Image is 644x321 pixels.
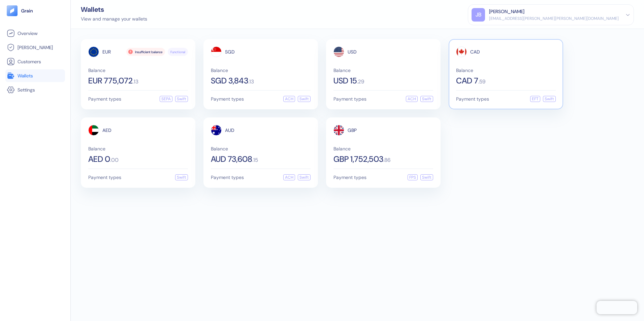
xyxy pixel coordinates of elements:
[160,96,172,102] div: SEPA
[18,30,37,37] span: Overview
[7,43,64,51] a: [PERSON_NAME]
[18,44,53,51] span: [PERSON_NAME]
[333,97,366,101] span: Payment types
[489,15,619,22] div: [EMAIL_ADDRESS][PERSON_NAME][PERSON_NAME][DOMAIN_NAME]
[133,79,138,84] span: . 13
[478,79,485,84] span: . 59
[88,155,110,163] span: AED 0
[81,15,147,23] div: View and manage your wallets
[298,96,311,102] div: Swift
[248,79,254,84] span: . 13
[175,96,188,102] div: Swift
[283,174,295,180] div: ACH
[7,72,64,80] a: Wallets
[211,68,311,73] span: Balance
[211,97,244,101] span: Payment types
[333,175,366,180] span: Payment types
[225,49,235,54] span: SGD
[102,128,111,133] span: AED
[211,175,244,180] span: Payment types
[406,96,418,102] div: ACH
[211,146,311,151] span: Balance
[489,8,524,15] div: [PERSON_NAME]
[81,6,147,13] div: Wallets
[88,68,188,73] span: Balance
[333,146,433,151] span: Balance
[597,301,637,314] iframe: Chatra live chat
[126,48,165,56] div: Insufficient balance
[225,128,234,133] span: AUD
[7,29,64,37] a: Overview
[456,68,556,73] span: Balance
[472,8,485,22] div: JB
[470,49,480,54] span: CAD
[18,58,41,65] span: Customers
[298,174,311,180] div: Swift
[102,49,111,54] span: EUR
[348,128,357,133] span: GBP
[88,146,188,151] span: Balance
[333,68,433,73] span: Balance
[420,174,433,180] div: Swift
[420,96,433,102] div: Swift
[7,5,18,16] img: logo-tablet-V2.svg
[7,58,64,66] a: Customers
[456,77,478,85] span: CAD 7
[408,174,418,180] div: FPS
[333,155,383,163] span: GBP 1,752,503
[18,72,33,79] span: Wallets
[88,175,121,180] span: Payment types
[7,86,64,94] a: Settings
[21,8,33,13] img: logo
[88,77,133,85] span: EUR 775,072
[110,157,119,163] span: . 00
[18,86,35,93] span: Settings
[283,96,295,102] div: ACH
[357,79,364,84] span: . 29
[456,97,489,101] span: Payment types
[170,49,185,55] span: Functional
[543,96,556,102] div: Swift
[88,97,121,101] span: Payment types
[383,157,390,163] span: . 86
[211,77,248,85] span: SGD 3,843
[211,155,252,163] span: AUD 73,608
[175,174,188,180] div: Swift
[348,49,357,54] span: USD
[530,96,540,102] div: EFT
[252,157,258,163] span: . 15
[333,77,357,85] span: USD 15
